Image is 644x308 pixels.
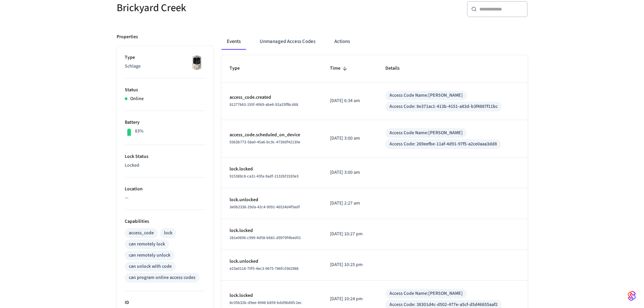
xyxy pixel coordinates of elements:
[230,227,314,234] p: lock.locked
[230,196,314,204] p: lock.unlocked
[230,173,299,179] span: 915389c8-ca31-43fa-9adf-2132bf1920e3
[230,139,300,145] span: 9363b773-58a0-45a6-bc9c-4739df42130e
[389,141,497,148] div: Access Code: 269eefbe-11af-4d91-97f5-a2ce0aaa3dd8
[230,94,314,101] p: access_code.created
[125,153,205,160] p: Lock Status
[385,63,408,74] span: Details
[230,132,314,139] p: access_code.scheduled_on_device
[230,63,248,74] span: Type
[230,266,299,271] span: e23a0118-70f5-4ec3-9675-786fc0362988
[230,166,314,173] p: lock.locked
[125,186,205,193] p: Location
[129,274,195,281] div: can program online access codes
[330,63,349,74] span: Time
[125,218,205,225] p: Capabilities
[129,230,154,237] div: access_code
[330,135,369,142] p: [DATE] 3:00 am
[164,230,172,237] div: lock
[389,92,463,99] div: Access Code Name: [PERSON_NAME]
[230,258,314,265] p: lock.unlocked
[130,95,144,102] p: Online
[329,33,355,50] button: Actions
[125,63,205,70] p: Schlage
[125,119,205,126] p: Battery
[230,235,301,241] span: 281e0606-c999-4d58-b681-d9979f4bed01
[230,204,300,210] span: 3e0b2338-29da-42c4-9091-46524d4f5edf
[129,241,165,248] div: can remotely lock
[330,97,369,104] p: [DATE] 6:34 am
[330,295,369,303] p: [DATE] 10:24 pm
[230,292,314,299] p: lock.locked
[125,54,205,61] p: Type
[628,290,636,301] img: SeamLogoGradient.69752ec5.svg
[221,33,528,50] div: ant example
[129,252,170,259] div: can remotely unlock
[330,200,369,207] p: [DATE] 2:27 am
[125,299,205,306] p: ID
[188,54,205,71] img: Schlage Sense Smart Deadbolt with Camelot Trim, Front
[330,261,369,268] p: [DATE] 10:25 pm
[125,194,205,202] p: —
[117,1,318,15] h5: Brickyard Creek
[230,300,302,306] span: 8c05b32b-d9ee-4948-b859-bdd96d6fc2ec
[117,33,138,41] p: Properties
[125,87,205,94] p: Status
[389,129,463,137] div: Access Code Name: [PERSON_NAME]
[254,33,321,50] button: Unmanaged Access Codes
[330,231,369,238] p: [DATE] 10:27 pm
[135,128,144,135] p: 83%
[330,169,369,176] p: [DATE] 3:00 am
[230,102,298,108] span: 81277663-195f-4069-abe6-92a25ff8cd68
[389,290,463,297] div: Access Code Name: [PERSON_NAME]
[221,33,246,50] button: Events
[125,162,205,169] p: Locked
[389,103,498,110] div: Access Code: 8e371ac1-413b-4151-a83d-b3f4887f11bc
[129,263,172,270] div: can unlock with code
